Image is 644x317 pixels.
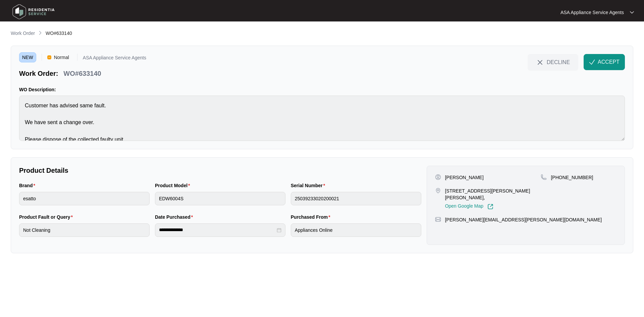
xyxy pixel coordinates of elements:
[541,174,547,180] img: map-pin
[630,11,634,14] img: dropdown arrow
[291,182,328,189] label: Serial Number
[487,204,493,210] img: Link-External
[551,174,593,181] p: [PHONE_NUMBER]
[155,214,196,220] label: Date Purchased
[63,69,101,78] p: WO#633140
[435,174,441,180] img: user-pin
[445,174,484,181] p: [PERSON_NAME]
[38,30,43,36] img: chevron-right
[445,188,541,201] p: [STREET_ADDRESS][PERSON_NAME][PERSON_NAME],
[159,226,275,233] input: Date Purchased
[445,216,602,223] p: [PERSON_NAME][EMAIL_ADDRESS][PERSON_NAME][DOMAIN_NAME]
[19,52,36,62] span: NEW
[11,30,35,37] p: Work Order
[291,214,333,220] label: Purchased From
[589,59,595,65] img: check-Icon
[584,54,625,70] button: check-IconACCEPT
[10,2,57,22] img: residentia service logo
[528,54,578,70] button: close-IconDECLINE
[435,216,441,222] img: map-pin
[547,58,570,66] span: DECLINE
[19,69,58,78] p: Work Order:
[155,192,285,205] input: Product Model
[83,55,146,62] p: ASA Appliance Service Agents
[19,182,38,189] label: Brand
[19,86,625,93] p: WO Description:
[560,9,624,16] p: ASA Appliance Service Agents
[445,204,493,210] a: Open Google Map
[291,223,421,237] input: Purchased From
[47,55,51,59] img: Vercel Logo
[19,192,150,205] input: Brand
[19,166,421,175] p: Product Details
[435,188,441,194] img: map-pin
[51,52,72,62] span: Normal
[19,214,75,220] label: Product Fault or Query
[46,31,72,36] span: WO#633140
[155,182,193,189] label: Product Model
[9,30,36,37] a: Work Order
[19,223,150,237] input: Product Fault or Query
[598,58,620,66] span: ACCEPT
[19,96,625,141] textarea: Customer has advised same fault. We have sent a change over. Please dispose of the collected faul...
[291,192,421,205] input: Serial Number
[536,58,544,66] img: close-Icon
